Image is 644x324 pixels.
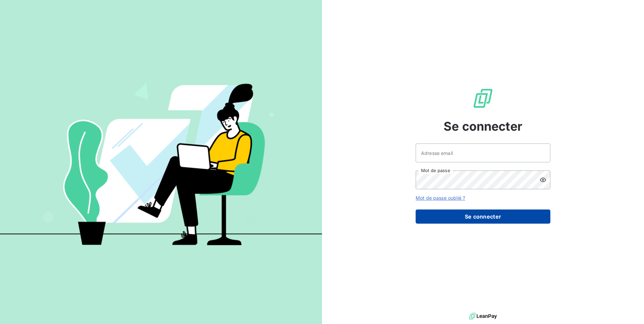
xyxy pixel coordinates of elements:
[444,117,522,135] span: Se connecter
[416,209,550,224] button: Se connecter
[416,195,465,201] a: Mot de passe oublié ?
[469,311,497,321] img: logo
[416,143,550,162] input: placeholder
[472,88,494,109] img: Logo LeanPay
